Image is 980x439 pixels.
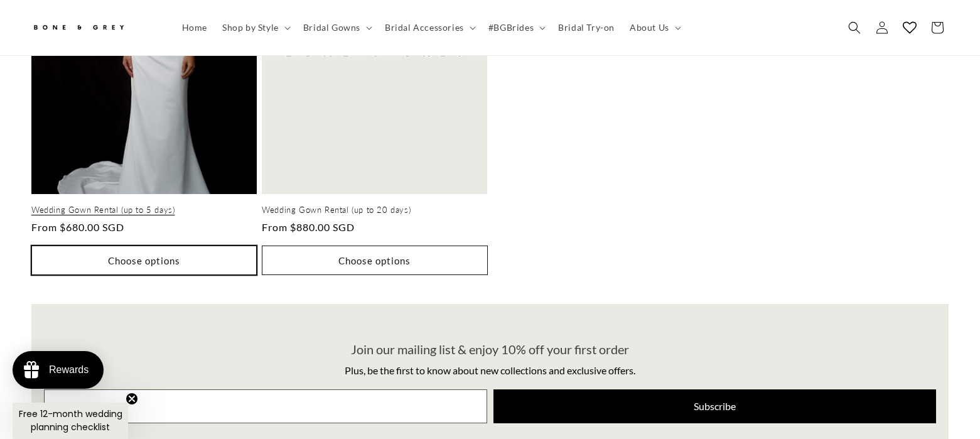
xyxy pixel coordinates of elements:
[630,22,669,33] span: About Us
[262,205,487,215] a: Wedding Gown Rental (up to 20 days)
[385,22,464,33] span: Bridal Accessories
[31,18,126,38] img: Bone and Grey Bridal
[377,14,481,41] summary: Bridal Accessories
[175,14,215,41] a: Home
[493,389,937,423] button: Subscribe
[19,408,122,433] span: Free 12-month wedding planning checklist
[31,205,257,215] a: Wedding Gown Rental (up to 5 days)
[488,22,534,33] span: #BGBrides
[351,342,629,357] span: Join our mailing list & enjoy 10% off your first order
[558,22,615,33] span: Bridal Try-on
[551,14,622,41] a: Bridal Try-on
[481,14,551,41] summary: #BGBrides
[303,22,360,33] span: Bridal Gowns
[31,246,257,275] button: Choose options
[49,364,89,376] div: Rewards
[296,14,377,41] summary: Bridal Gowns
[13,403,128,439] div: Free 12-month wedding planning checklistClose teaser
[345,364,635,376] span: Plus, be the first to know about new collections and exclusive offers.
[622,14,686,41] summary: About Us
[44,389,487,423] input: Email
[182,22,207,33] span: Home
[27,13,162,43] a: Bone and Grey Bridal
[262,246,487,275] button: Choose options
[126,393,138,405] button: Close teaser
[222,22,279,33] span: Shop by Style
[215,14,296,41] summary: Shop by Style
[841,14,868,41] summary: Search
